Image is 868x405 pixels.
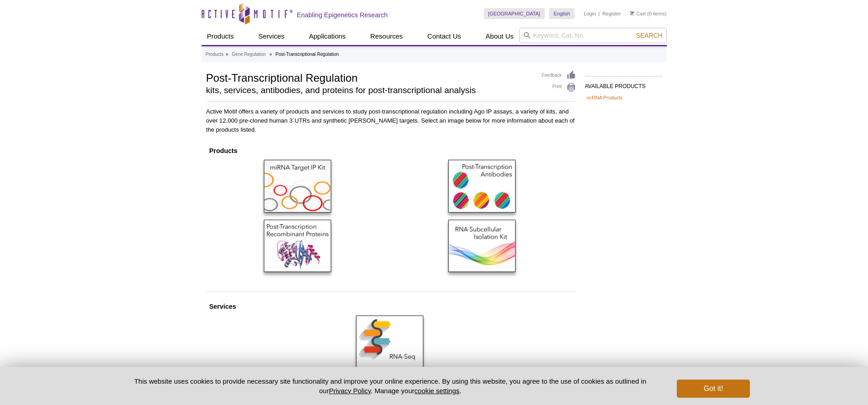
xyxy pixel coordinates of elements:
img: RNA Subcellular Isolation Kit [448,220,516,272]
a: RNA Processing Antibodies [448,160,516,215]
a: Gene Regulation [232,50,266,59]
button: cookie settings [414,387,459,395]
h1: Post-Transcriptional Regulation [206,70,533,84]
img: Your Cart [630,11,634,15]
button: Search [633,31,665,40]
li: » [226,52,228,57]
li: » [269,52,272,57]
th: Products [207,144,575,157]
h2: kits, services, antibodies, and proteins for post-transcriptional analysis [206,86,533,94]
a: ncRNA Products [587,94,623,102]
a: Privacy Policy [329,387,371,395]
a: Post Transcription Recombinant Proteins [264,220,331,275]
button: Got it! [677,380,749,398]
a: Products [202,28,239,45]
a: Register [602,10,621,17]
a: Login [584,10,596,17]
li: (0 items) [630,8,667,19]
li: Post-Transcriptional Regulation [276,52,339,57]
a: Applications [303,28,351,45]
a: Print [542,83,576,93]
li: | [599,8,600,19]
a: Feedback [542,70,576,80]
h2: AVAILABLE PRODUCTS [585,76,662,92]
img: RNA Processing Antibodies [448,160,516,212]
input: Keyword, Cat. No. [519,28,667,43]
a: About Us [480,28,519,45]
p: This website uses cookies to provide necessary site functionality and improve your online experie... [119,376,662,395]
img: Post Transcription Recombinant Proteins [264,220,331,272]
a: miRNA Target IP Kit [264,160,331,215]
a: Cart [630,10,646,17]
img: miRNA Target IP Kit [264,160,331,212]
p: Active Motif offers a variety of products and services to study post-transcriptional regulation i... [206,107,576,134]
span: Search [636,32,662,39]
th: Services [207,300,575,313]
a: English [549,8,575,19]
a: Resources [365,28,408,45]
img: RNA-Seq Services [356,316,423,368]
a: RNA Subcellular Isolation Kit [448,220,516,275]
a: Services [253,28,290,45]
a: Products [206,50,223,59]
a: [GEOGRAPHIC_DATA] [484,8,545,19]
h2: Enabling Epigenetics Research [297,11,388,19]
a: RNA-Seq Services [356,316,423,370]
a: Contact Us [422,28,466,45]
